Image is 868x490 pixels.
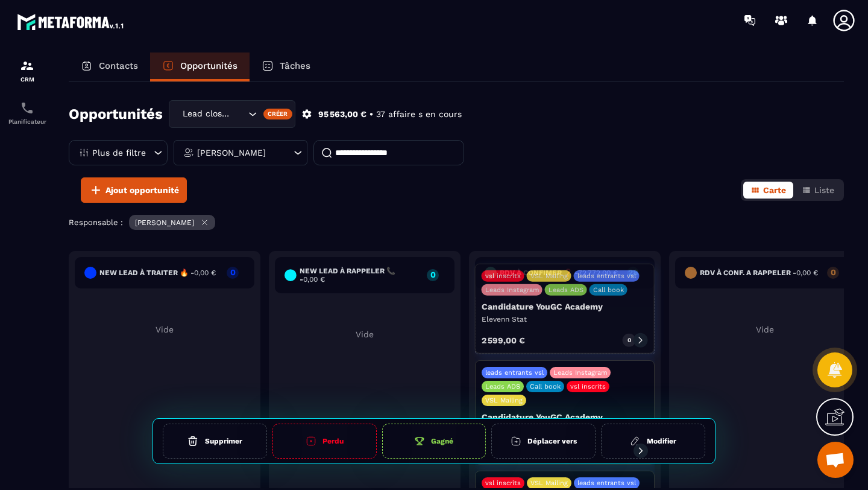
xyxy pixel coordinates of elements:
[527,437,577,445] h6: Déplacer vers
[814,185,834,195] span: Liste
[500,269,618,277] h6: RDV à confimer ❓ -
[194,269,216,277] span: 0,00 €
[322,437,344,445] h6: Perdu
[3,118,51,125] p: Planificateur
[482,302,648,311] p: Candidature YouGC Academy
[675,325,855,334] p: Vide
[105,184,179,196] span: Ajout opportunité
[280,60,310,71] p: Tâches
[570,383,606,390] p: vsl inscrits
[817,442,854,478] div: Ouvrir le chat
[482,336,525,345] p: 2 599,00 €
[743,182,793,199] button: Carte
[205,437,242,445] h6: Supprimer
[578,269,618,277] span: 72 772,00 €
[553,369,607,377] p: Leads Instagram
[99,269,216,277] h6: New lead à traiter 🔥 -
[577,479,636,487] p: leads entrants vsl
[20,101,34,115] img: scheduler
[263,109,293,119] div: Créer
[796,269,818,277] span: 0,00 €
[700,269,818,277] h6: RDV à conf. A RAPPELER -
[3,49,51,92] a: formationformationCRM
[482,412,648,422] p: Candidature YouGC Academy
[300,267,421,284] h6: New lead à RAPPELER 📞 -
[69,218,123,227] p: Responsable :
[303,275,325,284] span: 0,00 €
[69,52,150,81] a: Contacts
[485,383,520,390] p: Leads ADS
[530,383,561,390] p: Call book
[827,268,839,276] p: 0
[376,109,462,120] p: 37 affaire s en cours
[431,437,453,445] h6: Gagné
[169,100,295,128] div: Search for option
[627,268,639,276] p: 28
[81,177,187,203] button: Ajout opportunité
[227,268,239,276] p: 0
[75,325,254,334] p: Vide
[318,109,366,120] p: 95 563,00 €
[427,270,439,279] p: 0
[485,479,521,487] p: vsl inscrits
[180,60,237,71] p: Opportunités
[275,329,454,339] p: Vide
[485,396,523,404] p: VSL Mailing
[414,436,425,447] img: cup-gr.aac5f536.svg
[250,52,322,81] a: Tâches
[627,336,631,345] p: 0
[20,59,34,73] img: formation
[92,148,146,157] p: Plus de filtre
[482,314,648,324] p: Elevenn Stat
[135,218,194,227] p: [PERSON_NAME]
[370,109,373,120] p: •
[794,182,841,199] button: Liste
[647,437,676,445] h6: Modifier
[17,11,125,33] img: logo
[485,369,544,377] p: leads entrants vsl
[150,52,250,81] a: Opportunités
[180,107,233,121] span: Lead closing
[763,185,786,195] span: Carte
[69,102,163,126] h2: Opportunités
[3,92,51,134] a: schedulerschedulerPlanificateur
[530,479,568,487] p: VSL Mailing
[99,60,138,71] p: Contacts
[233,107,245,121] input: Search for option
[197,148,266,157] p: [PERSON_NAME]
[3,76,51,83] p: CRM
